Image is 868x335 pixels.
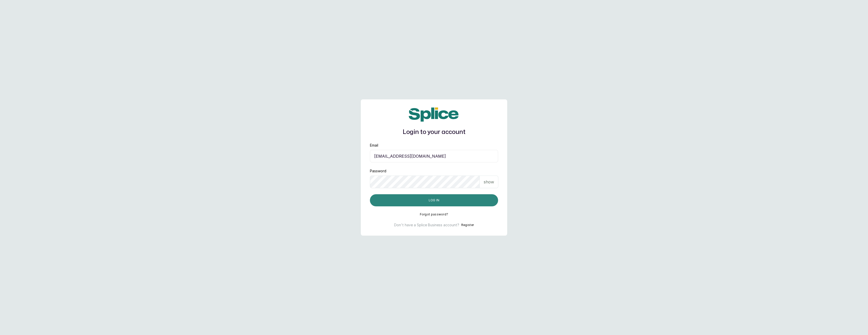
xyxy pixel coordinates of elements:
[370,128,498,137] h1: Login to your account
[420,212,448,216] button: Forgot password?
[394,222,459,228] p: Don't have a Splice Business account?
[370,150,498,162] input: email@acme.com
[484,179,494,185] p: show
[370,169,386,174] label: Password
[461,222,474,228] button: Register
[370,194,498,206] button: Log in
[370,143,378,148] label: Email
